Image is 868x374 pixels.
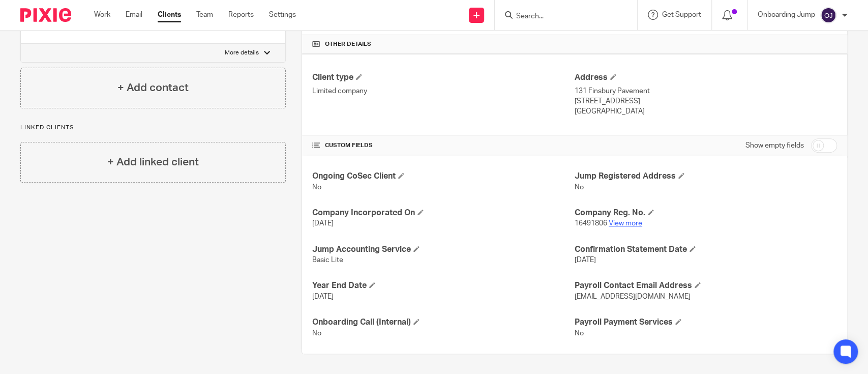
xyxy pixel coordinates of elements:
p: Onboarding Jump [758,10,815,20]
p: 131 Finsbury Pavement [575,86,837,96]
span: [EMAIL_ADDRESS][DOMAIN_NAME] [575,293,691,300]
h4: Address [575,72,837,83]
a: View more [609,220,642,227]
p: Linked clients [20,124,286,132]
span: No [312,184,321,191]
h4: Client type [312,72,575,83]
span: No [575,330,584,337]
h4: Payroll Payment Services [575,317,837,328]
a: Reports [228,10,254,20]
h4: Payroll Contact Email Address [575,280,837,291]
span: Other details [325,40,371,48]
h4: Year End Date [312,280,575,291]
h4: Jump Registered Address [575,171,837,182]
label: Show empty fields [745,140,804,151]
span: [DATE] [312,293,334,300]
a: Email [126,10,142,20]
h4: Ongoing CoSec Client [312,171,575,182]
span: Basic Lite [312,256,343,264]
input: Search [515,12,607,21]
h4: Jump Accounting Service [312,244,575,255]
p: [STREET_ADDRESS] [575,96,837,106]
span: [DATE] [312,220,334,227]
span: No [312,330,321,337]
h4: Company Reg. No. [575,208,837,218]
img: Pixie [20,8,71,22]
span: [DATE] [575,256,596,264]
img: svg%3E [820,7,836,23]
p: More details [225,49,259,57]
a: Settings [269,10,296,20]
span: 16491806 [575,220,607,227]
h4: Onboarding Call (Internal) [312,317,575,328]
h4: Confirmation Statement Date [575,244,837,255]
a: Team [196,10,213,20]
h4: Company Incorporated On [312,208,575,218]
p: Limited company [312,86,575,96]
h4: CUSTOM FIELDS [312,141,575,150]
span: No [575,184,584,191]
a: Work [94,10,110,20]
h4: + Add linked client [107,154,199,170]
h4: + Add contact [117,80,189,96]
a: Clients [158,10,181,20]
p: [GEOGRAPHIC_DATA] [575,106,837,117]
span: Get Support [662,11,701,18]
